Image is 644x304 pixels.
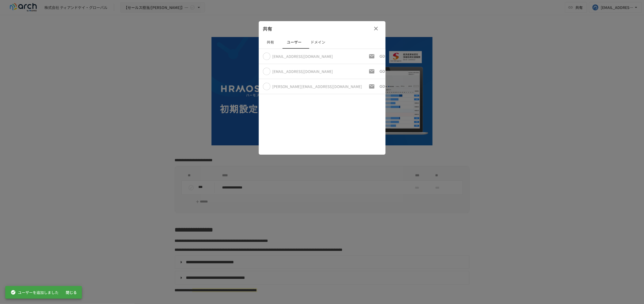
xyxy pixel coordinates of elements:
button: 閉じる [63,288,80,297]
button: 招待メールの再送 [366,51,377,62]
div: 共有 [259,21,386,36]
div: ユーザーを追加しました [11,288,59,297]
button: 共有 [259,36,283,49]
button: 招待メールの再送 [366,81,377,92]
button: ユーザー [283,36,306,49]
button: 招待メールの再送 [366,66,377,77]
div: このユーザーはまだログインしていません。 [272,69,333,74]
button: 招待URLをコピー（以前のものは破棄） [377,66,388,77]
button: 招待URLをコピー（以前のものは破棄） [377,81,388,92]
div: このユーザーはまだログインしていません。 [272,54,333,59]
button: ドメイン [306,36,330,49]
button: 招待URLをコピー（以前のものは破棄） [377,51,388,62]
div: このユーザーはまだログインしていません。 [272,84,362,89]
